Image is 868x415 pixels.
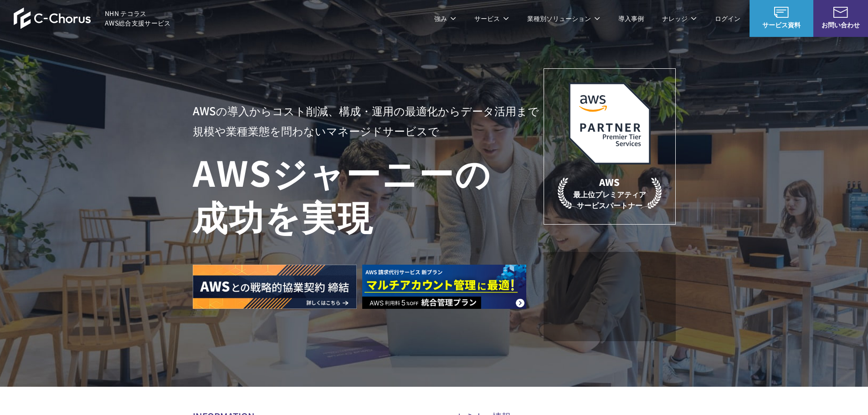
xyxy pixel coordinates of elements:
[527,14,600,23] p: 業種別ソリューション
[562,266,657,332] img: 契約件数
[662,14,697,23] p: ナレッジ
[193,265,357,309] img: AWSとの戦略的協業契約 締結
[193,150,544,237] h1: AWS ジャーニーの 成功を実現
[774,7,789,18] img: AWS総合支援サービス C-Chorus サービス資料
[599,175,620,189] em: AWS
[715,14,740,23] a: ログイン
[750,20,813,30] span: サービス資料
[434,14,456,23] p: 強み
[618,14,644,23] a: 導入事例
[474,14,509,23] p: サービス
[558,175,662,210] p: 最上位プレミアティア サービスパートナー
[193,101,544,141] p: AWSの導入からコスト削減、 構成・運用の最適化からデータ活用まで 規模や業種業態を問わない マネージドサービスで
[362,265,526,309] img: AWS請求代行サービス 統合管理プラン
[105,9,171,28] span: NHN テコラス AWS総合支援サービス
[14,7,171,29] a: AWS総合支援サービス C-Chorus NHN テコラスAWS総合支援サービス
[833,7,848,18] img: お問い合わせ
[569,82,651,164] img: AWSプレミアティアサービスパートナー
[813,20,868,30] span: お問い合わせ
